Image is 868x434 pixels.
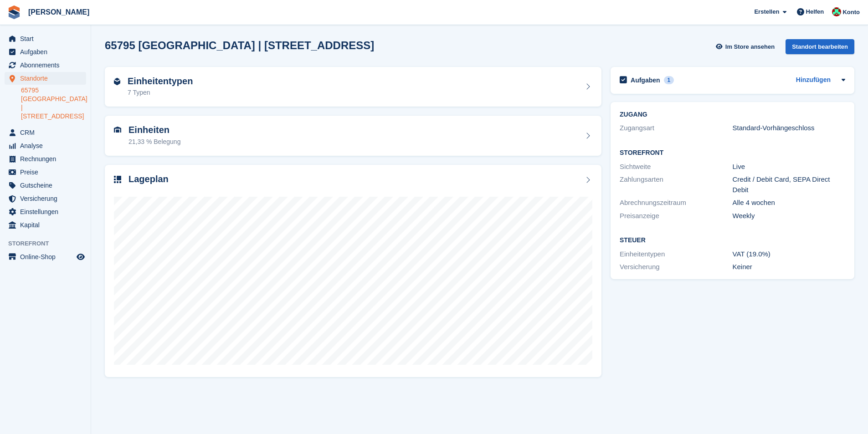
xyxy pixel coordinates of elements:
div: Preisanzeige [620,211,732,221]
div: 21,33 % Belegung [128,137,180,147]
a: menu [5,126,86,139]
h2: Lageplan [128,174,169,184]
h2: Steuer [620,237,845,244]
h2: Aufgaben [631,76,660,84]
a: menu [5,179,86,192]
div: Standard-Vorhängeschloss [733,123,845,133]
div: Zahlungsarten [620,174,732,195]
h2: Storefront [620,149,845,157]
div: Credit / Debit Card, SEPA Direct Debit [733,174,845,195]
div: 7 Typen [128,88,193,97]
h2: Einheitentypen [128,76,193,87]
span: Einstellungen [20,205,75,218]
span: Rechnungen [20,153,75,165]
a: menu [5,205,86,218]
div: Abrechnungszeitraum [620,198,732,208]
a: Lageplan [105,165,601,378]
h2: Einheiten [128,125,180,135]
span: Start [20,32,75,45]
img: stora-icon-8386f47178a22dfd0bd8f6a31ec36ba5ce8667c1dd55bd0f319d3a0aa187defe.svg [7,5,21,19]
a: menu [5,72,86,85]
span: Helfen [806,7,824,16]
h2: 65795 [GEOGRAPHIC_DATA] | [STREET_ADDRESS] [105,39,374,51]
a: Einheiten 21,33 % Belegung [105,116,601,156]
img: unit-icn-7be61d7bf1b0ce9d3e12c5938cc71ed9869f7b940bace4675aadf7bd6d80202e.svg [114,127,121,133]
div: Einheitentypen [620,249,732,260]
a: Einheitentypen 7 Typen [105,67,601,107]
div: Keiner [733,262,845,272]
a: Im Store ansehen [715,39,779,54]
a: [PERSON_NAME] [25,5,93,20]
span: Erstellen [754,7,779,16]
a: menu [5,166,86,179]
img: unit-type-icn-2b2737a686de81e16bb02015468b77c625bbabd49415b5ef34ead5e3b44a266d.svg [114,78,120,85]
div: VAT (19.0%) [733,249,845,260]
img: Maximilian Friedl [832,7,841,16]
span: Aufgaben [20,46,75,58]
span: CRM [20,126,75,139]
span: Analyse [20,139,75,152]
img: map-icn-33ee37083ee616e46c38cad1a60f524a97daa1e2b2c8c0bc3eb3415660979fc1.svg [114,176,121,183]
a: menu [5,32,86,45]
div: Versicherung [620,262,732,272]
a: Standort bearbeiten [786,39,854,58]
span: Standorte [20,72,75,85]
div: Zugangsart [620,123,732,133]
a: menu [5,59,86,71]
div: Standort bearbeiten [786,39,854,54]
span: Konto [842,8,860,17]
a: Hinzufügen [796,75,831,86]
span: Im Store ansehen [725,42,775,51]
span: Online-Shop [20,250,75,263]
div: Alle 4 wochen [733,198,845,208]
div: 1 [664,76,674,84]
h2: ZUGANG [620,111,845,118]
div: Weekly [733,211,845,221]
a: menu [5,153,86,165]
span: Gutscheine [20,179,75,192]
span: Kapital [20,219,75,231]
a: Vorschau-Shop [75,251,86,262]
a: menu [5,139,86,152]
div: Live [733,162,845,172]
span: Storefront [8,239,91,248]
a: menu [5,46,86,58]
span: Abonnements [20,59,75,71]
div: Sichtweite [620,162,732,172]
a: 65795 [GEOGRAPHIC_DATA] | [STREET_ADDRESS] [21,86,86,121]
a: menu [5,219,86,231]
span: Versicherung [20,192,75,205]
span: Preise [20,166,75,179]
a: menu [5,192,86,205]
a: Speisekarte [5,250,86,263]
